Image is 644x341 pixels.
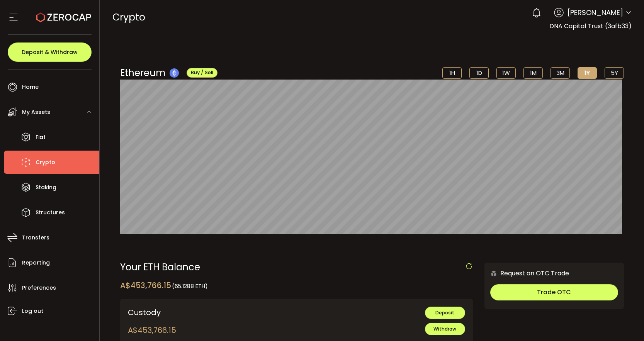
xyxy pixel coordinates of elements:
[36,157,55,168] span: Crypto
[442,67,462,79] li: 1H
[605,304,644,341] iframe: Chat Widget
[112,10,145,24] span: Crypto
[549,22,632,31] span: DNA Capital Trust (3afb33)
[537,288,571,297] span: Trade OTC
[22,49,78,55] span: Deposit & Withdraw
[433,326,456,332] span: Withdraw
[484,268,569,278] div: Request an OTC Trade
[22,232,49,243] span: Transfers
[120,263,473,272] div: Your ETH Balance
[605,67,624,79] li: 5Y
[22,257,50,268] span: Reporting
[22,107,50,118] span: My Assets
[36,132,46,143] span: Fiat
[172,282,208,290] span: (65.1288 ETH)
[469,67,489,79] li: 1D
[191,69,213,76] span: Buy / Sell
[22,282,56,293] span: Preferences
[578,67,597,79] li: 1Y
[425,323,465,335] button: Withdraw
[435,309,454,316] span: Deposit
[128,307,263,318] div: Custody
[523,67,543,79] li: 1M
[120,66,217,80] div: Ethereum
[36,207,65,218] span: Structures
[22,81,39,93] span: Home
[425,307,465,319] button: Deposit
[120,280,208,291] div: A$453,766.15
[22,305,43,317] span: Log out
[568,7,623,18] span: [PERSON_NAME]
[187,68,217,78] button: Buy / Sell
[551,67,570,79] li: 3M
[8,42,92,62] button: Deposit & Withdraw
[496,67,516,79] li: 1W
[36,182,56,193] span: Staking
[490,284,618,300] button: Trade OTC
[490,270,497,277] img: 6nGpN7MZ9FLuBP83NiajKbTRY4UzlzQtBKtCrLLspmCkSvCZHBKvY3NxgQaT5JnOQREvtQ257bXeeSTueZfAPizblJ+Fe8JwA...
